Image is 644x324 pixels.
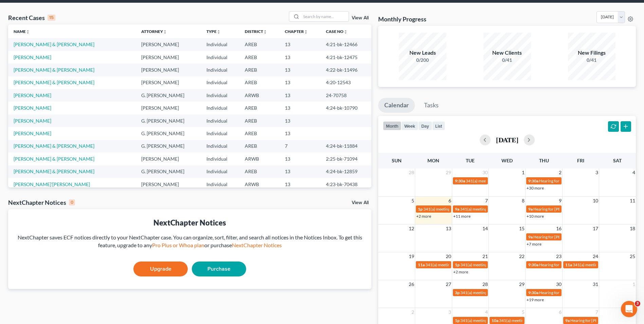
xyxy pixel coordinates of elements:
[201,140,239,152] td: Individual
[455,318,460,323] span: 1p
[320,178,372,191] td: 4:23-bk-70438
[460,318,526,323] span: 341(a) meeting for [PERSON_NAME]
[239,140,279,152] td: AREB
[239,51,279,64] td: AREB
[201,64,239,76] td: Individual
[592,197,599,205] span: 10
[448,197,452,205] span: 6
[499,318,565,323] span: 341(a) meeting for [PERSON_NAME]
[527,214,544,219] a: +10 more
[14,156,94,162] a: [PERSON_NAME] & [PERSON_NAME]
[279,64,320,76] td: 13
[539,178,592,183] span: Hearing for [PERSON_NAME]
[136,89,201,102] td: G. [PERSON_NAME]
[418,262,425,267] span: 11a
[555,280,562,288] span: 30
[427,158,439,163] span: Mon
[453,214,471,219] a: +11 more
[466,178,548,183] span: 341(a) meeting for Deadrun [PERSON_NAME]
[279,114,320,127] td: 13
[201,178,239,191] td: Individual
[432,121,445,130] button: list
[528,234,533,239] span: 9a
[320,102,372,114] td: 4:24-bk-10790
[320,76,372,89] td: 4:20-12543
[26,30,30,34] i: unfold_more
[14,79,94,85] a: [PERSON_NAME] & [PERSON_NAME]
[528,290,538,295] span: 9:30a
[279,178,320,191] td: 13
[521,308,525,316] span: 5
[445,168,452,177] span: 29
[399,49,446,57] div: New Leads
[595,308,599,316] span: 7
[320,38,372,51] td: 4:21-bk-12466
[533,206,586,212] span: Hearing for [PERSON_NAME]
[632,280,636,288] span: 1
[629,197,636,205] span: 11
[201,76,239,89] td: Individual
[14,92,51,98] a: [PERSON_NAME]
[425,262,509,267] span: 341(a) meeting for [PERSON_NAME] Provence
[133,262,188,276] a: Upgrade
[245,29,267,34] a: Districtunfold_more
[201,38,239,51] td: Individual
[279,152,320,165] td: 13
[14,29,30,34] a: Nameunfold_more
[565,262,572,267] span: 11a
[482,224,489,233] span: 14
[418,121,432,130] button: day
[344,30,348,34] i: unfold_more
[411,197,415,205] span: 5
[408,280,415,288] span: 26
[8,198,75,206] div: NextChapter Notices
[460,262,526,267] span: 341(a) meeting for [PERSON_NAME]
[14,143,94,149] a: [PERSON_NAME] & [PERSON_NAME]
[201,114,239,127] td: Individual
[136,64,201,76] td: [PERSON_NAME]
[141,29,167,34] a: Attorneyunfold_more
[527,297,544,302] a: +19 more
[528,178,538,183] span: 9:30a
[483,57,531,64] div: 0/41
[239,64,279,76] td: AREB
[352,16,369,20] a: View All
[136,140,201,152] td: G. [PERSON_NAME]
[528,262,538,267] span: 9:30a
[635,301,640,306] span: 3
[14,54,51,60] a: [PERSON_NAME]
[629,224,636,233] span: 18
[592,252,599,260] span: 24
[445,280,452,288] span: 27
[136,38,201,51] td: [PERSON_NAME]
[320,89,372,102] td: 24-70758
[592,280,599,288] span: 31
[136,102,201,114] td: [PERSON_NAME]
[136,152,201,165] td: [PERSON_NAME]
[206,29,221,34] a: Typeunfold_more
[69,199,75,205] div: 0
[239,165,279,178] td: AREB
[483,49,531,57] div: New Clients
[568,49,615,57] div: New Filings
[201,152,239,165] td: Individual
[279,165,320,178] td: 13
[484,197,489,205] span: 7
[533,234,626,239] span: Hearing for [PERSON_NAME] and [PERSON_NAME]
[8,14,55,22] div: Recent Cases
[568,57,615,64] div: 0/41
[14,130,51,136] a: [PERSON_NAME]
[573,262,638,267] span: 341(a) meeting for [PERSON_NAME]
[501,158,513,163] span: Wed
[528,206,533,212] span: 9a
[408,252,415,260] span: 19
[320,64,372,76] td: 4:22-bk-11496
[14,234,366,249] div: NextChapter saves ECF notices directly to your NextChapter case. You can organize, sort, filter, ...
[279,76,320,89] td: 13
[482,168,489,177] span: 30
[136,51,201,64] td: [PERSON_NAME]
[301,12,349,21] input: Search by name...
[460,206,566,212] span: 341(a) meeting for [PERSON_NAME] and [PERSON_NAME]
[279,38,320,51] td: 13
[163,30,167,34] i: unfold_more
